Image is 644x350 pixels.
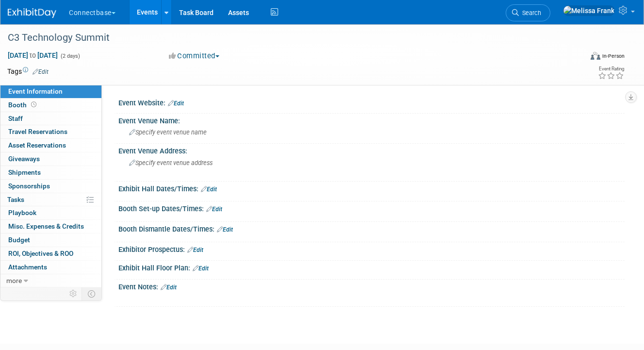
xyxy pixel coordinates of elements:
a: Edit [206,206,222,213]
span: Asset Reservations [8,141,66,149]
a: Misc. Expenses & Credits [0,220,101,233]
div: Event Format [534,50,625,65]
span: more [6,277,22,284]
span: ROI, Objectives & ROO [8,250,73,257]
a: Tasks [0,193,101,206]
img: Format-Inperson.png [591,52,600,60]
div: Booth Set-up Dates/Times: [118,201,625,214]
span: Staff [8,115,23,122]
div: Event Venue Address: [118,144,625,156]
a: Edit [33,68,49,75]
span: Attachments [8,263,47,271]
span: Misc. Expenses & Credits [8,222,84,230]
a: Edit [168,100,184,107]
a: Travel Reservations [0,125,101,138]
div: Exhibitor Prospectus: [118,242,625,255]
span: Specify event venue address [129,159,213,167]
a: Event Information [0,85,101,98]
a: Edit [187,247,203,253]
span: Shipments [8,168,41,176]
span: Event Information [8,87,63,95]
span: Travel Reservations [8,128,67,135]
a: ROI, Objectives & ROO [0,247,101,260]
span: Specify event venue name [129,129,207,136]
span: Booth not reserved yet [29,101,38,108]
span: Playbook [8,209,36,217]
a: Edit [193,265,209,272]
button: Committed [165,51,223,61]
span: Budget [8,236,30,244]
span: to [28,51,37,59]
div: C3 Technology Summit [4,29,572,47]
div: Event Notes: [118,280,625,292]
div: Event Venue Name: [118,114,625,126]
div: In-Person [602,52,625,60]
a: Edit [217,226,233,233]
a: Giveaways [0,152,101,166]
a: Playbook [0,206,101,219]
a: Edit [161,284,177,291]
div: Exhibit Hall Dates/Times: [118,182,625,194]
span: Tasks [7,196,24,203]
div: Booth Dismantle Dates/Times: [118,222,625,234]
img: ExhibitDay [8,8,56,18]
span: Booth [8,101,38,109]
a: Booth [0,99,101,112]
a: Attachments [0,261,101,274]
a: more [0,274,101,287]
a: Shipments [0,166,101,179]
div: Exhibit Hall Floor Plan: [118,261,625,273]
img: Melissa Frank [563,5,615,16]
a: Sponsorships [0,180,101,193]
span: (2 days) [60,53,80,59]
div: Event Rating [598,67,624,71]
div: Event Website: [118,96,625,108]
a: Budget [0,233,101,247]
a: Staff [0,112,101,125]
td: Toggle Event Tabs [82,287,102,300]
a: Search [506,4,550,21]
a: Asset Reservations [0,139,101,152]
td: Tags [7,67,49,76]
span: Giveaways [8,155,40,163]
a: Edit [201,186,217,193]
span: Search [519,9,541,17]
td: Personalize Event Tab Strip [65,287,82,300]
span: [DATE] [DATE] [7,51,58,60]
span: Sponsorships [8,182,50,190]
